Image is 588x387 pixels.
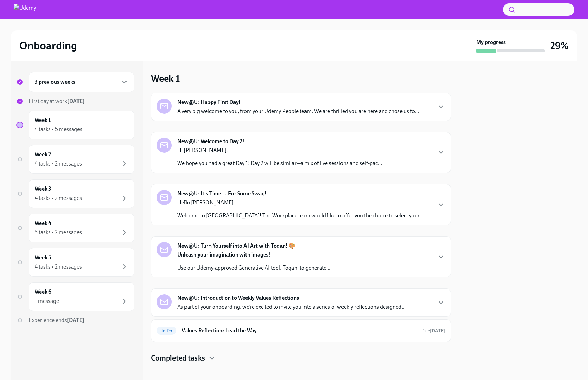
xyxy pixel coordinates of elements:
[177,294,299,302] strong: New@U: Introduction to Weekly Values Reflections
[177,251,271,258] strong: Unleash your imagination with images!
[29,72,134,92] div: 3 previous weeks
[16,214,134,242] a: Week 45 tasks • 2 messages
[550,39,569,52] h3: 29%
[177,138,244,145] strong: New@U: Welcome to Day 2!
[16,145,134,174] a: Week 24 tasks • 2 messages
[14,4,36,15] img: Udemy
[16,98,134,105] a: First day at work[DATE]
[35,151,51,158] h6: Week 2
[421,328,445,334] span: Due
[157,325,445,336] a: To DoValues Reflection: Lead the WayDue[DATE]
[151,353,451,363] div: Completed tasks
[151,72,180,84] h3: Week 1
[29,98,85,104] span: First day at work
[35,126,82,133] div: 4 tasks • 5 messages
[430,328,445,334] strong: [DATE]
[35,219,51,227] h6: Week 4
[35,297,59,305] div: 1 message
[177,303,406,311] p: As part of your onboarding, we’re excited to invite you into a series of weekly reflections desig...
[177,212,423,219] p: Welcome to [GEOGRAPHIC_DATA]! The Workplace team would like to offer you the choice to select you...
[35,229,82,236] div: 5 tasks • 2 messages
[157,328,176,333] span: To Do
[16,282,134,311] a: Week 61 message
[35,254,51,261] h6: Week 5
[177,99,241,106] strong: New@U: Happy First Day!
[35,160,82,168] div: 4 tasks • 2 messages
[421,328,445,334] span: October 13th, 2025 11:00
[177,147,382,154] p: Hi [PERSON_NAME],
[35,78,75,86] h6: 3 previous weeks
[476,38,506,46] strong: My progress
[67,317,84,323] strong: [DATE]
[182,327,416,334] h6: Values Reflection: Lead the Way
[35,185,51,193] h6: Week 3
[177,199,423,206] p: Hello [PERSON_NAME]
[35,288,51,296] h6: Week 6
[16,111,134,139] a: Week 14 tasks • 5 messages
[19,39,77,53] h2: Onboarding
[35,116,51,124] h6: Week 1
[177,160,382,167] p: We hope you had a great Day 1! Day 2 will be similar—a mix of live sessions and self-pac...
[177,107,419,115] p: A very big welcome to you, from your Udemy People team. We are thrilled you are here and chose us...
[29,317,84,323] span: Experience ends
[16,248,134,277] a: Week 54 tasks • 2 messages
[67,98,85,104] strong: [DATE]
[35,263,82,271] div: 4 tasks • 2 messages
[177,264,331,272] p: Use our Udemy-approved Generative AI tool, Toqan, to generate...
[177,190,267,197] strong: New@U: It's Time....For Some Swag!
[151,353,205,363] h4: Completed tasks
[35,194,82,202] div: 4 tasks • 2 messages
[177,242,296,250] strong: New@U: Turn Yourself into AI Art with Toqan! 🎨
[16,179,134,208] a: Week 34 tasks • 2 messages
